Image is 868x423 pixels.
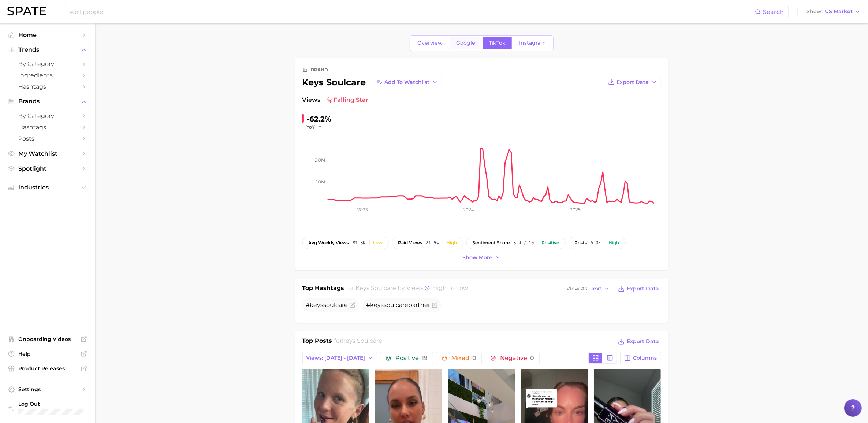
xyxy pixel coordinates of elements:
[604,76,661,88] button: Export Data
[302,352,377,364] button: Views: [DATE] - [DATE]
[6,133,89,144] a: Posts
[519,40,546,46] span: Instagram
[463,255,493,261] span: Show more
[342,337,382,344] span: keys soulcare
[355,285,396,292] span: keys soulcare
[627,338,659,345] span: Export Data
[825,10,853,14] span: US Market
[18,165,77,172] span: Spotlight
[302,284,344,294] h1: Top Hashtags
[483,37,512,49] a: TikTok
[18,401,86,407] span: Log Out
[616,337,661,347] button: Export Data
[302,237,389,249] button: avg.weekly views81.8kLow
[302,76,442,88] div: keys soulcare
[7,7,46,15] img: SPATE
[575,240,587,245] span: posts
[450,37,481,49] a: Google
[422,355,428,361] span: 19
[327,96,369,104] span: falling star
[461,253,503,263] button: Show more
[806,10,823,14] span: Show
[373,240,383,245] div: Low
[307,124,315,130] span: YoY
[69,5,755,18] input: Search here for a brand, industry, or ingredient
[616,284,661,294] button: Export Data
[591,240,601,245] span: 6.0k
[447,240,457,245] div: High
[18,150,77,157] span: My Watchlist
[570,207,580,212] tspan: 2025
[18,386,77,393] span: Settings
[310,301,324,308] span: keys
[18,98,77,105] span: Brands
[466,237,566,249] button: sentiment score8.9 / 10Positive
[463,207,474,212] tspan: 2024
[346,284,468,294] h2: for by Views
[385,79,430,85] span: Add to Watchlist
[18,184,77,191] span: Industries
[334,337,382,348] h2: for
[417,40,443,46] span: Overview
[6,122,89,133] a: Hashtags
[432,302,438,308] button: Flag as miscategorized or irrelevant
[6,96,89,107] button: Brands
[18,47,77,53] span: Trends
[353,240,366,245] span: 81.8k
[411,37,449,49] a: Overview
[805,7,863,16] button: ShowUS Market
[513,37,552,49] a: Instagram
[489,40,506,46] span: TikTok
[569,237,626,249] button: posts6.0kHigh
[609,240,619,245] div: High
[451,355,476,361] span: Mixed
[18,350,77,357] span: Help
[6,70,89,81] a: Ingredients
[542,240,559,245] div: Positive
[6,348,89,359] a: Help
[309,240,349,245] span: weekly views
[763,8,784,15] span: Search
[565,284,612,294] button: View AsText
[306,355,365,361] span: Views: [DATE] - [DATE]
[6,81,89,92] a: Hashtags
[500,355,534,361] span: Negative
[327,97,332,103] img: falling star
[627,286,659,292] span: Export Data
[617,79,649,85] span: Export Data
[324,301,348,308] span: soulcare
[6,334,89,345] a: Onboarding Videos
[6,44,89,55] button: Trends
[530,355,534,361] span: 0
[18,83,77,90] span: Hashtags
[384,301,409,308] span: soulcare
[473,240,510,245] span: sentiment score
[350,302,355,308] button: Flag as miscategorized or irrelevant
[366,301,431,308] span: # partner
[302,96,321,104] span: Views
[6,363,89,374] a: Product Releases
[6,163,89,174] a: Spotlight
[306,301,348,308] span: #
[6,384,89,395] a: Settings
[633,355,657,361] span: Columns
[456,40,475,46] span: Google
[18,60,77,67] span: by Category
[6,58,89,70] a: by Category
[302,337,332,348] h1: Top Posts
[307,124,323,130] button: YoY
[392,237,463,249] button: paid views21.5%High
[6,148,89,159] a: My Watchlist
[18,365,77,372] span: Product Releases
[398,240,422,245] span: paid views
[514,240,534,245] span: 8.9 / 10
[372,76,442,88] button: Add to Watchlist
[6,398,89,418] a: Log out. Currently logged in with e-mail jefeinstein@elfbeauty.com.
[357,207,368,212] tspan: 2023
[315,157,325,163] tspan: 2.0m
[311,66,328,74] div: brand
[18,135,77,142] span: Posts
[18,124,77,131] span: Hashtags
[567,287,589,291] span: View As
[432,285,468,292] span: high to low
